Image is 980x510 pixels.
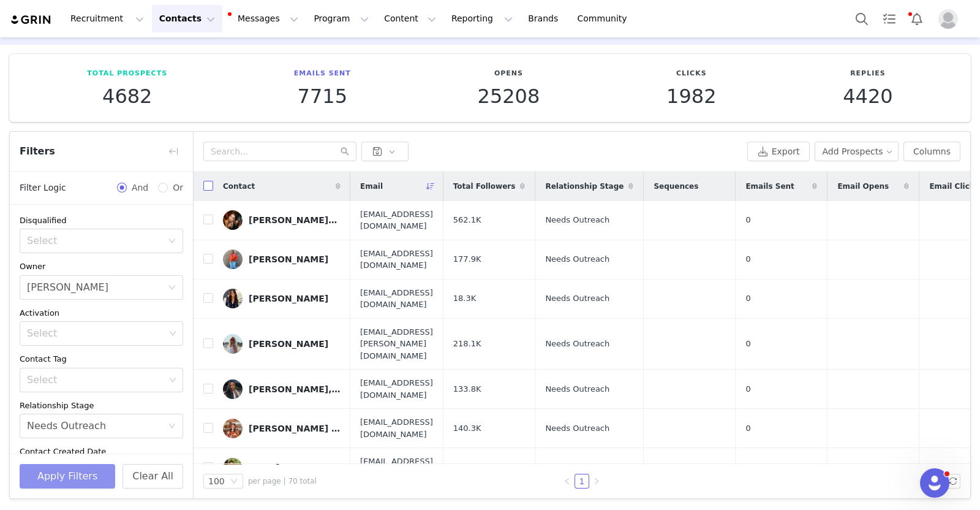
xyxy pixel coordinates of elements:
div: Disqualified [20,215,183,227]
i: icon: search [341,147,349,156]
i: icon: down [168,237,176,246]
p: 25208 [478,85,540,107]
button: Messages [223,5,306,32]
div: Contact Tag [20,353,183,365]
img: 7c35788a-a179-4bf0-9931-bddd4146efcc--s.jpg [223,419,243,438]
span: 18.3K [453,292,476,305]
span: Filters [20,144,55,159]
span: Needs Outreach [545,338,609,350]
span: Filter Logic [20,181,66,194]
p: Emails Sent [294,69,351,79]
div: 100 [208,474,225,488]
div: Select [27,235,162,247]
span: [EMAIL_ADDRESS][DOMAIN_NAME] [360,416,433,440]
button: Search [848,5,875,32]
button: Columns [903,142,960,161]
span: 562.1K [453,214,481,226]
span: Email [360,181,383,192]
p: Clicks [666,69,716,79]
img: 7b66a2bb-e959-45a5-8562-274ae78e03bb--s.jpg [223,334,243,354]
span: [EMAIL_ADDRESS][DOMAIN_NAME] [360,455,433,479]
i: icon: left [563,478,571,485]
div: [PERSON_NAME]🦋🦋 [249,215,341,225]
button: Notifications [903,5,930,32]
a: Tasks [876,5,903,32]
p: Total Prospects [87,69,167,79]
span: Needs Outreach [545,292,609,305]
button: Contacts [152,5,222,32]
a: [PERSON_NAME]🦋🦋 [223,210,341,230]
span: per page | 70 total [248,476,317,487]
span: 0 [745,422,750,435]
button: Content [377,5,443,32]
div: [PERSON_NAME] [249,339,328,349]
img: v2 [223,458,243,478]
span: 0 [745,253,750,265]
span: 177.9K [453,253,481,265]
a: [PERSON_NAME] | Seasonal Home + Cozy Living [223,419,341,438]
span: 103K [453,462,473,474]
div: [PERSON_NAME] | Seasonal Home + Cozy Living [249,424,341,433]
i: icon: down [169,330,176,338]
span: Email Clicks [929,181,978,192]
img: grin logo [10,14,53,26]
i: icon: down [169,376,176,385]
button: Apply Filters [20,464,115,489]
a: [PERSON_NAME] [223,289,341,308]
img: v2 [223,379,243,399]
a: [PERSON_NAME], RDH 💉 [223,379,341,399]
a: [PERSON_NAME] [223,334,341,354]
li: 1 [575,474,589,489]
p: 4420 [843,85,892,107]
img: v2 [223,210,243,230]
i: icon: right [593,478,600,485]
span: [EMAIL_ADDRESS][DOMAIN_NAME] [360,287,433,311]
div: Select [27,374,165,386]
span: Needs Outreach [545,214,609,226]
span: 140.3K [453,422,481,435]
p: Opens [478,69,540,79]
i: icon: down [230,478,238,486]
img: 84e63779-62e4-4d8a-9bb7-0610e777501b--s.jpg [223,289,243,308]
span: 218.1K [453,338,481,350]
span: Total Followers [453,181,516,192]
span: 0 [745,292,750,305]
div: Needs Outreach [27,414,106,438]
button: Add Prospects [815,142,899,161]
span: 0 [745,462,750,474]
span: Needs Outreach [545,422,609,435]
input: Search... [203,142,356,161]
div: [PERSON_NAME] [249,254,328,264]
img: v2 [223,249,243,269]
span: And [127,181,153,194]
span: 0 [745,214,750,226]
span: [EMAIL_ADDRESS][DOMAIN_NAME] [360,248,433,272]
span: Needs Outreach [545,462,609,474]
span: Email Opens [837,181,889,192]
img: placeholder-profile.jpg [938,9,958,29]
button: Recruitment [63,5,151,32]
span: Sequences [654,181,698,192]
div: Activation [20,307,183,319]
span: Needs Outreach [545,383,609,395]
span: Needs Outreach [545,253,609,265]
span: Relationship Stage [545,181,624,192]
button: Reporting [444,5,520,32]
li: Previous Page [560,474,575,489]
a: Sage [PERSON_NAME] [223,458,341,478]
span: Contact [223,181,255,192]
li: Next Page [589,474,604,489]
span: Or [168,181,183,194]
span: 133.8K [453,383,481,395]
span: [EMAIL_ADDRESS][DOMAIN_NAME] [360,208,433,232]
span: [EMAIL_ADDRESS][PERSON_NAME][DOMAIN_NAME] [360,326,433,362]
div: Select [27,327,165,340]
span: Emails Sent [745,181,794,192]
div: [PERSON_NAME] [249,294,328,303]
div: [PERSON_NAME], RDH 💉 [249,384,341,394]
button: Profile [931,9,970,29]
p: 7715 [294,85,351,107]
div: Contact Created Date [20,446,183,458]
p: 4682 [87,85,167,107]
